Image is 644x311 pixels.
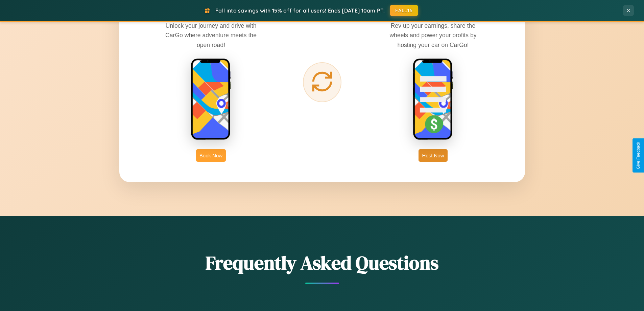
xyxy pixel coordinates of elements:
button: Host Now [419,149,447,162]
p: Rev up your earnings, share the wheels and power your profits by hosting your car on CarGo! [382,21,484,49]
img: rent phone [191,58,231,141]
p: Unlock your journey and drive with CarGo where adventure meets the open road! [160,21,262,49]
img: host phone [413,58,453,141]
button: Book Now [196,149,226,162]
button: FALL15 [390,5,418,16]
span: Fall into savings with 15% off for all users! Ends [DATE] 10am PT. [215,7,385,14]
div: Give Feedback [636,142,641,169]
h2: Frequently Asked Questions [119,250,525,276]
